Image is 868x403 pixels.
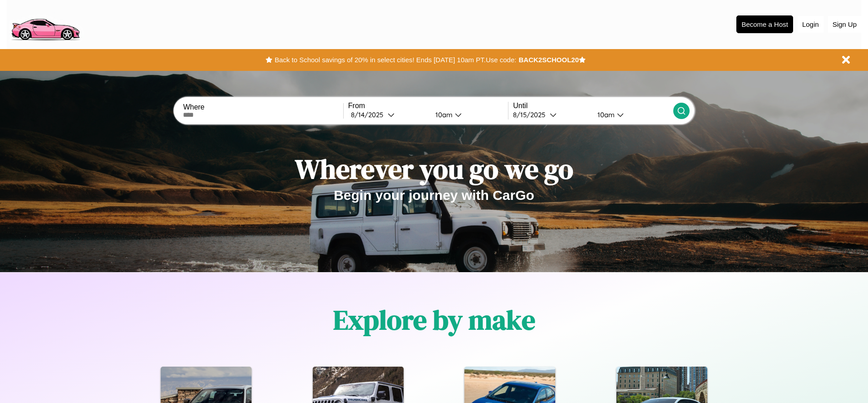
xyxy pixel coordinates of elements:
div: 8 / 14 / 2025 [351,110,388,119]
b: BACK2SCHOOL20 [518,56,579,64]
button: 10am [590,110,673,119]
img: logo [7,5,84,43]
button: 10am [428,110,508,119]
button: Sign Up [828,16,861,33]
button: Become a Host [736,15,793,33]
h1: Explore by make [333,301,535,338]
button: 8/14/2025 [348,110,428,119]
button: Back to School savings of 20% in select cities! Ends [DATE] 10am PT.Use code: [272,54,518,66]
label: Until [513,102,673,110]
div: 10am [593,110,617,119]
div: 8 / 15 / 2025 [513,110,550,119]
button: Login [798,16,824,33]
div: 10am [431,110,455,119]
label: From [348,102,508,110]
label: Where [183,103,343,111]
